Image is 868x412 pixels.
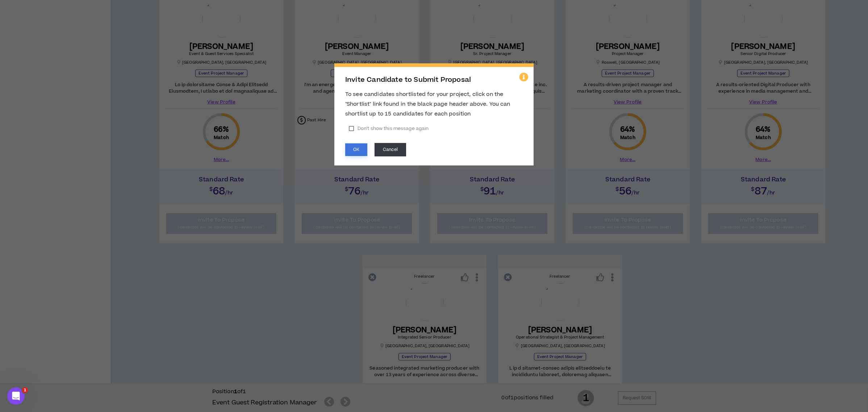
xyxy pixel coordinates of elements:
[22,387,28,393] span: 1
[345,76,523,84] h2: Invite Candidate to Submit Proposal
[345,123,432,134] label: Don’t show this message again
[345,143,367,156] button: OK
[375,143,406,156] button: Cancel
[345,91,510,118] span: To see candidates shortlisted for your project, click on the "Shortlist" link found in the black ...
[7,387,25,405] iframe: Intercom live chat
